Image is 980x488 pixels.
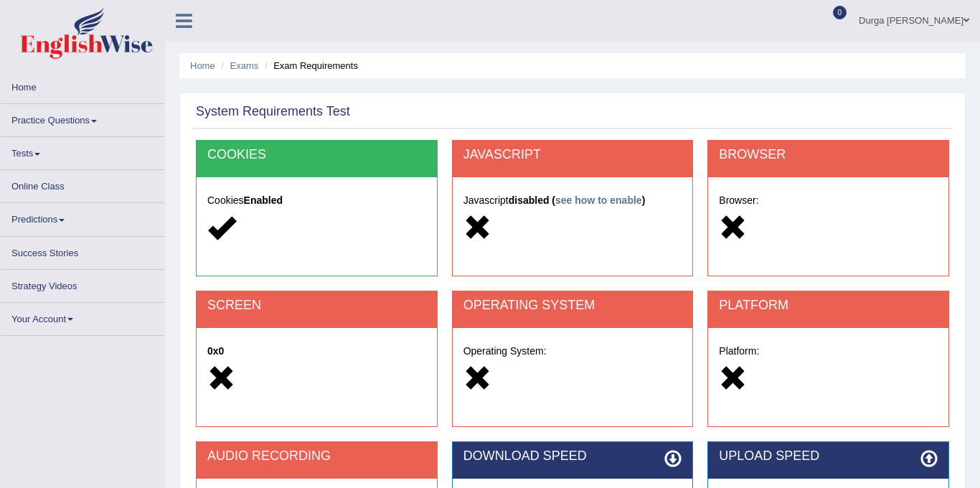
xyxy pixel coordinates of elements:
h2: OPERATING SYSTEM [463,299,682,313]
h2: DOWNLOAD SPEED [463,449,682,464]
a: Success Stories [1,237,164,265]
h5: Operating System: [463,346,682,357]
strong: Enabled [244,194,283,206]
h5: Browser: [719,195,938,206]
h5: Cookies [207,195,426,206]
h2: System Requirements Test [196,105,350,119]
h2: PLATFORM [719,299,938,313]
a: Practice Questions [1,104,164,132]
a: Home [1,71,164,99]
h2: UPLOAD SPEED [719,449,938,464]
h2: SCREEN [207,299,426,313]
a: Online Class [1,170,164,198]
a: Exams [230,60,259,71]
strong: disabled ( ) [509,194,646,206]
a: Tests [1,137,164,165]
a: Predictions [1,203,164,231]
h2: AUDIO RECORDING [207,449,426,464]
a: Your Account [1,303,164,331]
h2: BROWSER [719,148,938,162]
h5: Javascript [463,195,682,206]
strong: 0x0 [207,345,224,357]
h2: JAVASCRIPT [463,148,682,162]
a: Home [190,60,215,71]
h5: Platform: [719,346,938,357]
li: Exam Requirements [261,59,358,72]
span: 0 [833,6,847,19]
a: Strategy Videos [1,270,164,298]
a: see how to enable [555,194,642,206]
h2: COOKIES [207,148,426,162]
